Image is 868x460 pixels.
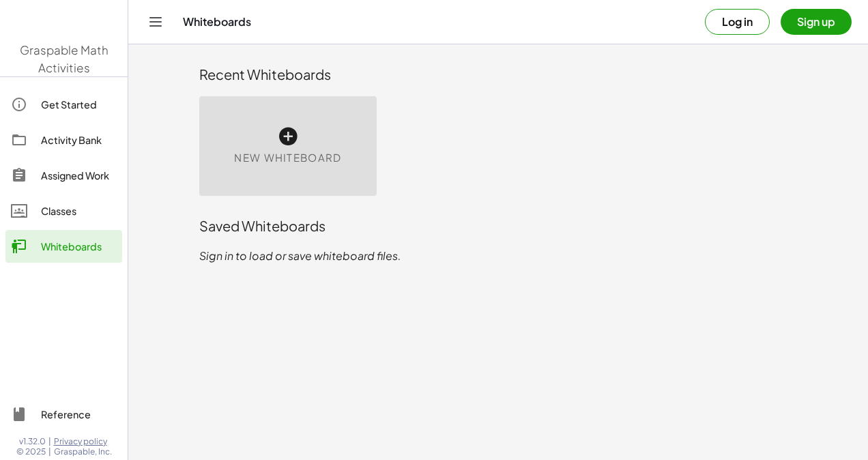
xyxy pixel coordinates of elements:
[199,216,797,235] div: Saved Whiteboards
[41,238,117,255] div: Whiteboards
[41,167,117,184] div: Assigned Work
[5,398,122,431] a: Reference
[20,42,108,75] span: Graspable Math Activities
[5,230,122,263] a: Whiteboards
[5,159,122,192] a: Assigned Work
[48,436,51,447] span: |
[19,436,46,447] span: v1.32.0
[781,9,852,35] button: Sign up
[41,406,117,422] div: Reference
[41,203,117,219] div: Classes
[54,446,112,457] span: Graspable, Inc.
[16,446,46,457] span: © 2025
[5,195,122,227] a: Classes
[54,436,112,447] a: Privacy policy
[41,132,117,148] div: Activity Bank
[234,150,341,166] span: New Whiteboard
[5,88,122,121] a: Get Started
[705,9,770,35] button: Log in
[145,11,167,33] button: Toggle navigation
[5,124,122,156] a: Activity Bank
[199,65,797,84] div: Recent Whiteboards
[41,96,117,113] div: Get Started
[48,446,51,457] span: |
[199,248,797,264] p: Sign in to load or save whiteboard files.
